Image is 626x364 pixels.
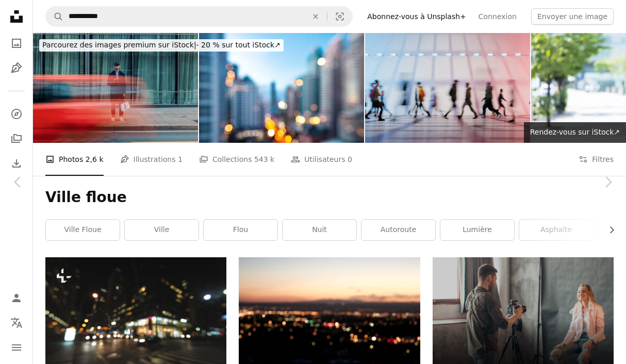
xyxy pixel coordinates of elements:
[291,143,352,176] a: Utilisateurs 0
[42,41,281,49] span: - 20 % sur tout iStock ↗
[440,220,514,240] a: lumière
[45,6,353,27] form: Rechercher des visuels sur tout le site
[590,133,626,231] a: Suivant
[6,337,27,358] button: Menu
[327,7,352,26] button: Recherche de visuels
[120,143,183,176] a: Illustrations 1
[519,220,593,240] a: asphalte
[46,220,120,240] a: ville floue
[531,8,614,25] button: Envoyer une image
[45,188,614,207] h1: Ville floue
[579,143,614,176] button: Filtres
[254,154,274,165] span: 543 k
[472,8,523,25] a: Connexion
[6,288,27,308] a: Connexion / S’inscrire
[348,154,352,165] span: 0
[361,220,435,240] a: autoroute
[204,220,277,240] a: flou
[42,41,196,49] span: Parcourez des images premium sur iStock |
[6,128,27,149] a: Collections
[6,104,27,124] a: Explorer
[283,220,356,240] a: Nuit
[524,122,626,143] a: Rendez-vous sur iStock↗
[530,128,620,136] span: Rendez-vous sur iStock ↗
[239,313,420,322] a: Une photo floue d’une ville la nuit
[6,312,27,333] button: Langue
[178,154,183,165] span: 1
[33,33,290,58] a: Parcourez des images premium sur iStock|- 20 % sur tout iStock↗
[125,220,199,240] a: ville
[361,8,472,25] a: Abonnez-vous à Unsplash+
[304,7,327,26] button: Effacer
[46,7,63,26] button: Rechercher sur Unsplash
[199,33,364,143] img: Fond brouillé de nuit de ville de Bangkok
[365,33,530,143] img: Flou de mouvement de foule
[33,33,198,143] img: Scène urbaine d’un homme en mouvement avec un véhicule rouge qui passe
[6,33,27,54] a: Photos
[6,58,27,78] a: Illustrations
[199,143,274,176] a: Collections 543 k
[45,313,226,322] a: Une photo floue d’une rue de la ville la nuit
